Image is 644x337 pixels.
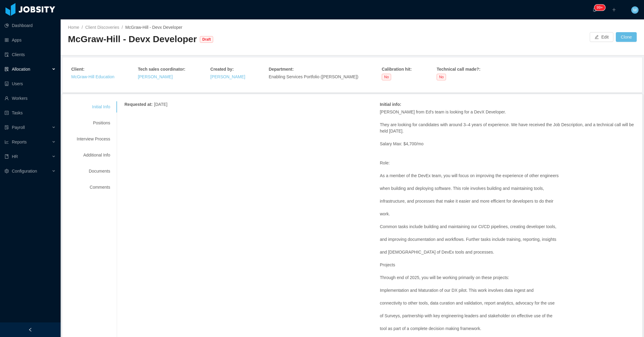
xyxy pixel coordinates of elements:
a: McGraw-Hill Education [71,74,114,79]
p: Salary Max: $4,700/mo [380,141,635,147]
a: Home [68,25,79,30]
div: Additional Info [69,150,117,161]
span: Configuration [12,169,37,174]
p: infrastructure, and processes that make it easier and more efficient for developers to do their [380,198,635,204]
a: Client Discoveries [85,25,119,30]
i: icon: line-chart [5,140,9,144]
a: [PERSON_NAME] [210,74,245,79]
span: McGraw-Hill - Devx Developer [125,25,182,30]
span: No [437,74,446,80]
i: icon: bell [592,8,597,12]
span: [DATE] [154,102,167,107]
i: icon: setting [5,169,9,173]
span: Allocation [12,67,30,72]
p: [PERSON_NAME] from Ed's team is looking for a DevX Developer. [380,109,635,115]
a: icon: auditClients [5,49,56,61]
span: HR [12,154,18,159]
p: work. [380,211,635,217]
div: McGraw-Hill - Devx Developer [68,33,197,45]
p: of Surveys, partnership with key engineering leaders and stakeholder on effective use of the [380,313,635,319]
span: Draft [200,36,213,43]
p: They are looking for candidates with around 3–4 years of experience. We have received the Job Des... [380,122,635,134]
span: Enabling Services Portfolio ([PERSON_NAME]) [269,74,358,79]
a: icon: profileTasks [5,107,56,119]
span: No [382,74,391,80]
a: [PERSON_NAME] [138,74,173,79]
div: Interview Process [69,133,117,145]
span: / [82,25,83,30]
p: Common tasks include building and maintaining our CI/CD pipelines, creating developer tools, [380,224,635,230]
i: icon: solution [5,67,9,71]
div: Comments [69,182,117,193]
div: Positions [69,117,117,129]
strong: Department : [269,67,293,72]
div: Documents [69,166,117,177]
p: Implementation and Maturation of our DX pilot. This work involves data ingest and [380,287,635,294]
span: Reports [12,140,27,144]
a: icon: pie-chartDashboard [5,19,56,32]
a: icon: userWorkers [5,92,56,104]
span: M [633,6,637,14]
i: icon: plus [612,8,616,12]
p: Through end of 2025, you will be working primarily on these projects: [380,275,635,281]
strong: Requested at : [124,102,153,107]
sup: 2145 [594,5,605,11]
strong: Initial info : [380,102,401,107]
i: icon: book [5,154,9,159]
p: As a member of the DevEx team, you will focus on improving the experience of other engineers [380,173,635,179]
p: connectivity to other tools, data curation and validation, report analytics, advocacy for the use [380,300,635,306]
p: tool as part of a complete decision making framework. [380,325,635,332]
p: and improving documentation and workflows. Further tasks include training, reporting, insights [380,236,635,243]
span: Payroll [12,125,25,130]
strong: Technical call made? : [437,67,480,72]
p: when building and deploying software. This role involves building and maintaining tools, [380,185,635,192]
strong: Calibration hit : [382,67,412,72]
p: Projects [380,262,635,268]
strong: Tech sales coordinator : [138,67,186,72]
div: Initial Info [69,101,117,113]
strong: Client : [71,67,85,72]
p: and [DEMOGRAPHIC_DATA] of DevEx tools and processes. [380,249,635,255]
span: / [122,25,123,30]
a: icon: robotUsers [5,78,56,90]
a: icon: appstoreApps [5,34,56,46]
i: icon: file-protect [5,125,9,130]
button: icon: editEdit [590,32,613,42]
strong: Created by : [210,67,234,72]
button: Clone [616,32,637,42]
p: Role: [380,160,635,166]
